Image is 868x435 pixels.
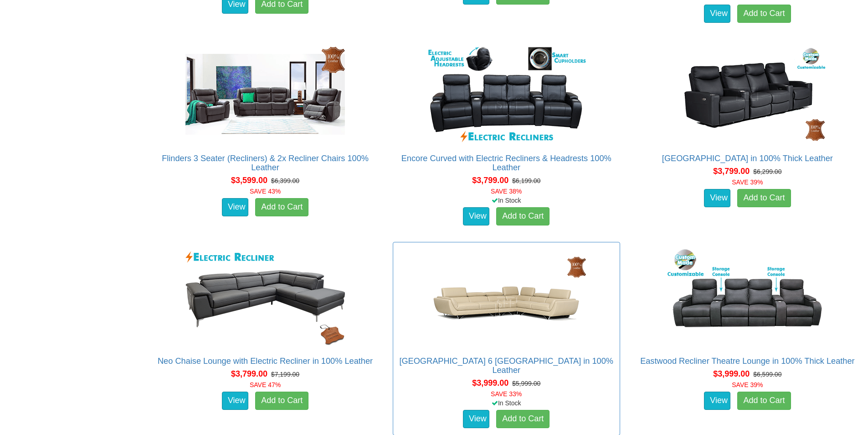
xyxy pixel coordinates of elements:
[271,371,299,378] del: $7,199.00
[491,188,522,195] font: SAVE 38%
[704,189,730,207] a: View
[737,5,791,23] a: Add to Cart
[401,154,611,172] a: Encore Curved with Electric Recliners & Headrests 100% Leather
[183,247,347,347] img: Neo Chaise Lounge with Electric Recliner in 100% Leather
[496,410,550,428] a: Add to Cart
[496,207,550,225] a: Add to Cart
[662,154,833,163] a: [GEOGRAPHIC_DATA] in 100% Thick Leather
[424,44,588,145] img: Encore Curved with Electric Recliners & Headrests 100% Leather
[713,369,750,378] span: $3,999.00
[399,356,613,375] a: [GEOGRAPHIC_DATA] 6 [GEOGRAPHIC_DATA] in 100% Leather
[732,381,763,388] font: SAVE 39%
[665,44,829,145] img: Bond Theatre Lounge in 100% Thick Leather
[391,196,622,205] div: In Stock
[512,380,540,387] del: $5,999.00
[183,44,347,145] img: Flinders 3 Seater (Recliners) & 2x Recliner Chairs 100% Leather
[222,392,248,410] a: View
[704,5,730,23] a: View
[391,398,622,408] div: In Stock
[640,356,854,366] a: Eastwood Recliner Theatre Lounge in 100% Thick Leather
[463,410,489,428] a: View
[463,207,489,225] a: View
[255,198,308,216] a: Add to Cart
[222,198,248,216] a: View
[512,177,540,184] del: $6,199.00
[753,371,781,378] del: $6,599.00
[732,178,763,186] font: SAVE 39%
[162,154,369,172] a: Flinders 3 Seater (Recliners) & 2x Recliner Chairs 100% Leather
[231,369,267,378] span: $3,799.00
[713,167,750,176] span: $3,799.00
[472,378,508,388] span: $3,999.00
[158,356,373,366] a: Neo Chaise Lounge with Electric Recliner in 100% Leather
[665,247,829,347] img: Eastwood Recliner Theatre Lounge in 100% Thick Leather
[250,381,281,388] font: SAVE 47%
[250,188,281,195] font: SAVE 43%
[472,176,508,185] span: $3,799.00
[491,390,522,398] font: SAVE 33%
[737,189,791,207] a: Add to Cart
[271,177,299,184] del: $6,399.00
[424,247,588,347] img: Palm Beach 6 Seat Corner Lounge in 100% Leather
[737,392,791,410] a: Add to Cart
[231,176,267,185] span: $3,599.00
[704,392,730,410] a: View
[255,392,308,410] a: Add to Cart
[753,168,781,175] del: $6,299.00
